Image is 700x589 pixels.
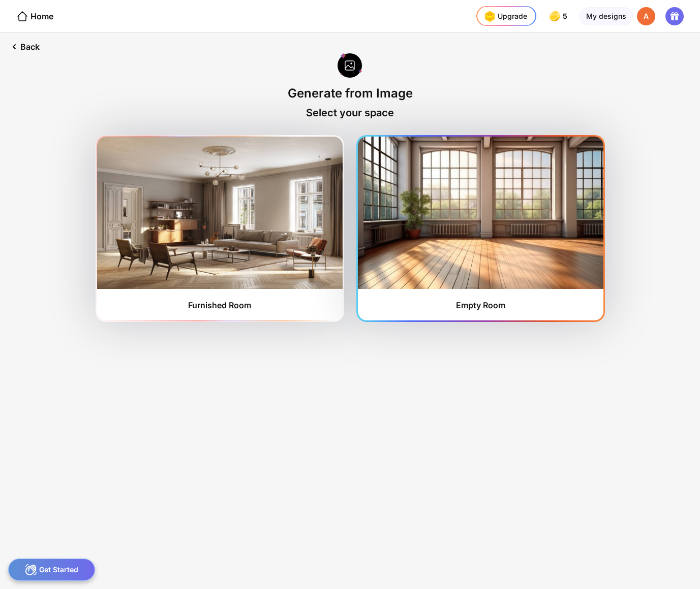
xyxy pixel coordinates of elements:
div: A [637,7,655,25]
div: Empty Room [456,300,505,310]
div: My designs [580,7,633,25]
img: upgrade-nav-btn-icon.gif [481,8,498,24]
div: Generate from Image [288,86,413,101]
span: 5 [563,12,569,20]
div: Select your space [306,107,394,119]
div: Get Started [8,559,95,581]
img: furnishedRoom1.jpg [97,137,343,289]
div: Furnished Room [188,300,251,310]
div: Upgrade [481,8,527,24]
div: Home [16,10,53,22]
img: furnishedRoom2.jpg [358,137,603,289]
